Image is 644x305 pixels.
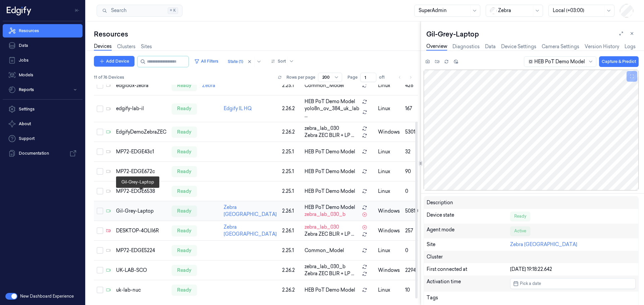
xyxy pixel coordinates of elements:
div: MP72-EDGE5224 [116,247,166,254]
span: zebra_lab_030 [305,224,339,231]
span: zebra_lab_030 [305,125,339,132]
div: 5301 [405,129,425,136]
button: About [3,117,83,131]
span: Search [108,7,126,14]
a: Zebra [GEOGRAPHIC_DATA] [224,224,277,237]
button: Select row [97,148,103,155]
button: Select row [97,287,103,293]
nav: pagination [395,73,415,82]
div: 2.26.1 [282,208,299,215]
div: 50810 [405,208,425,215]
div: Activation time [427,278,510,289]
span: zebra_lab_030_b [305,263,345,270]
button: Capture & Predict [599,56,639,67]
button: Select row [97,82,103,89]
p: windows [378,129,400,136]
span: of 1 [379,74,390,80]
div: ready [172,285,197,295]
p: windows [378,227,400,234]
button: Search⌘K [97,5,182,17]
div: 2294 [405,267,425,274]
a: Jobs [3,54,83,67]
p: windows [378,208,400,215]
p: linux [378,168,400,175]
a: Version History [585,43,619,50]
span: HEB PoT Demo Model [305,148,355,155]
div: Ready [510,212,530,221]
div: 2.25.1 [282,247,299,254]
a: Documentation [3,147,83,160]
span: HEB PoT Demo Model [305,98,355,105]
button: Select row [97,105,103,112]
button: Pick a date [510,278,636,289]
span: zebra_lab_030_b [305,211,345,218]
a: Models [3,68,83,82]
div: uk-lab-nuc [116,287,166,294]
p: linux [378,105,400,112]
p: linux [378,82,400,89]
span: Zebra ZEC BLIR + LP ... [305,231,354,238]
div: ready [172,146,197,157]
div: 257 [405,227,425,234]
p: Rows per page [286,74,315,80]
div: Tags [427,294,510,304]
div: ready [172,245,197,256]
div: MP72-EDGE43c1 [116,148,166,155]
div: 2.26.2 [282,287,299,294]
p: linux [378,247,400,254]
button: Select row [97,227,103,234]
button: Select row [97,267,103,274]
a: Zebra [GEOGRAPHIC_DATA] [224,204,277,217]
div: 10 [405,287,425,294]
div: ready [172,80,197,91]
div: Description [427,199,510,206]
div: ready [172,166,197,177]
a: Settings [3,102,83,116]
button: Select row [97,247,103,254]
button: Add Device [94,56,135,67]
a: Support [3,132,83,145]
div: Active [510,226,530,236]
div: 2.26.2 [282,129,299,136]
div: 428 [405,82,425,89]
div: UK-LAB-SCO [116,267,166,274]
span: HEB PoT Demo Model [305,168,355,175]
div: ready [172,265,197,276]
div: 2.26.2 [282,267,299,274]
a: Zebra [GEOGRAPHIC_DATA] [510,241,577,247]
span: Zebra ZEC BLIR + LP ... [305,270,354,277]
a: Camera Settings [542,43,579,50]
div: ready [172,103,197,114]
a: Device Settings [501,43,536,50]
span: HEB PoT Demo Model [305,188,355,195]
span: Common_Model [305,247,344,254]
div: 0 [405,247,425,254]
div: Gil-Grey-Laptop [116,208,166,215]
span: HEB PoT Demo Model [305,204,355,211]
a: Clusters [117,43,136,50]
div: edgify-lab-il [116,105,166,112]
span: 11 of 76 Devices [94,74,124,80]
div: ready [172,186,197,197]
a: Resources [3,24,83,37]
div: EdgifyDemoZebraZEC [116,129,166,136]
div: Agent mode [427,226,510,236]
button: Select row [97,129,103,135]
span: Pick a date [519,280,541,287]
div: 2.25.1 [282,168,299,175]
div: 2.26.1 [282,227,299,234]
div: First connected at [427,266,510,273]
div: Resources [94,29,418,39]
div: 0 [405,188,425,195]
button: Select row [97,208,103,214]
a: Overview [426,43,447,51]
div: Cluster [427,253,636,260]
span: Common_Model [305,82,344,89]
p: linux [378,148,400,155]
div: 90 [405,168,425,175]
a: Data [3,39,83,52]
div: 2.25.1 [282,82,299,89]
div: 2.25.1 [282,148,299,155]
span: yolo8n_ov_384_uk_lab ... [305,105,360,119]
a: Logs [625,43,636,50]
